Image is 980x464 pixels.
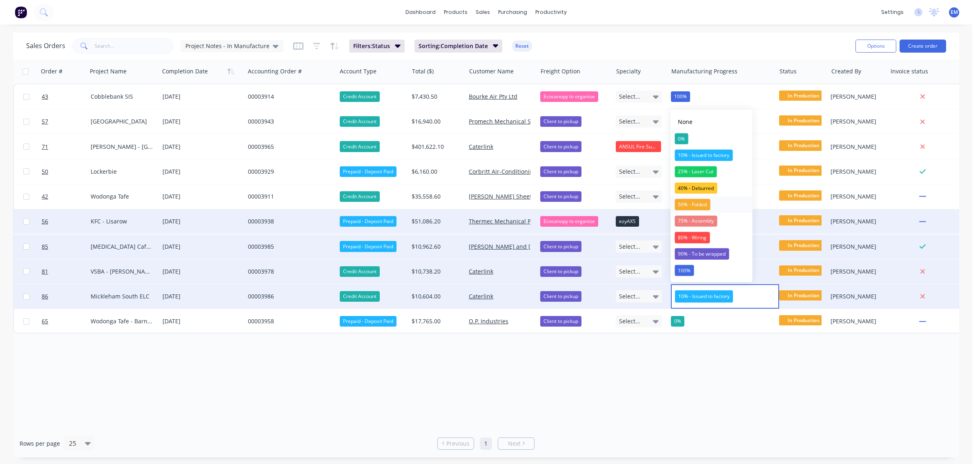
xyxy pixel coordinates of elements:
[671,229,753,245] button: 80% - Wiring
[675,183,717,194] div: 40% - Deburred
[412,67,434,75] div: Total ($)
[42,135,91,159] a: 71
[248,217,329,225] div: 00003938
[42,159,91,184] a: 50
[675,150,733,161] div: 10% - Issued to factory
[340,191,380,202] div: Credit Account
[779,140,828,150] span: In Production
[831,267,881,276] div: [PERSON_NAME]
[340,67,376,75] div: Account Type
[91,168,153,176] div: Lockerbie
[42,117,48,126] span: 57
[675,248,729,260] div: 90% - To be wrapped
[412,317,459,325] div: $17,765.00
[248,67,302,75] div: Accounting Order #
[340,91,380,102] div: Credit Account
[831,117,881,126] div: [PERSON_NAME]
[531,6,571,18] div: productivity
[248,192,329,201] div: 00003911
[42,192,48,201] span: 42
[540,266,581,277] div: Client to pickup
[42,243,48,251] span: 85
[91,93,153,101] div: Cobblebank SIS
[340,316,396,327] div: Prepaid - Deposit Paid
[248,117,329,126] div: 00003943
[91,117,153,126] div: [GEOGRAPHIC_DATA]
[779,265,828,276] span: In Production
[412,168,459,176] div: $6,160.00
[91,267,153,276] div: VSBA - [PERSON_NAME]
[91,292,153,300] div: Mickleham South ELC
[469,317,508,325] a: O.P. Industries
[42,284,91,309] a: 86
[831,292,881,300] div: [PERSON_NAME]
[469,243,618,250] a: [PERSON_NAME] and [PERSON_NAME] Contracting P.L.
[671,180,753,196] button: 40% - Deburred
[671,113,753,130] button: None
[163,166,241,177] div: [DATE]
[42,234,91,259] a: 85
[42,292,48,300] span: 86
[619,317,640,325] span: Select...
[671,67,737,75] div: Manufacturing Progress
[675,166,717,177] div: 25% - Laser Cut
[619,93,640,101] span: Select...
[91,192,153,201] div: Wodonga Tafe
[469,292,493,300] a: Caterlink
[779,215,828,225] span: In Production
[831,168,881,176] div: [PERSON_NAME]
[780,67,797,75] div: Status
[412,267,459,276] div: $10,738.20
[163,217,241,227] div: [DATE]
[540,141,581,152] div: Client to pickup
[675,290,733,303] span: 10% - Issued to factory
[340,141,380,152] div: Credit Account
[163,141,241,152] div: [DATE]
[671,197,753,213] button: 50% - Folded
[163,316,241,327] div: [DATE]
[469,267,493,275] a: Caterlink
[412,143,459,151] div: $401,622.10
[779,115,828,126] span: In Production
[831,143,881,151] div: [PERSON_NAME]
[675,115,696,128] div: None
[42,217,48,225] span: 56
[438,440,474,448] a: Previous page
[619,168,640,176] span: Select...
[891,67,928,75] div: Invoice status
[779,166,828,176] span: In Production
[401,6,440,18] a: dashboard
[248,243,329,251] div: 00003985
[248,267,329,276] div: 00003978
[619,192,640,201] span: Select...
[671,262,753,278] button: 100%
[91,243,153,251] div: [MEDICAL_DATA] Cafe - Cowes
[440,6,472,18] div: products
[340,216,396,227] div: Prepaid - Deposit Paid
[15,6,27,18] img: Factory
[831,192,881,201] div: [PERSON_NAME]
[412,192,459,201] div: $35,558.60
[469,168,557,175] a: Corbritt Air-Conditioning Pty Ltd
[779,190,828,201] span: In Production
[42,267,48,276] span: 81
[469,117,550,125] a: Promech Mechanical Services
[412,93,459,101] div: $7,430.50
[340,166,396,177] div: Prepaid - Deposit Paid
[95,38,174,54] input: Search...
[42,259,91,284] a: 81
[353,42,390,50] span: Filters: Status
[671,91,690,102] div: 100%
[779,315,828,325] span: In Production
[831,217,881,225] div: [PERSON_NAME]
[540,91,598,102] div: Ecocanopy to organise
[469,67,514,75] div: Customer Name
[494,6,531,18] div: purchasing
[675,133,688,145] div: 0%
[831,317,881,325] div: [PERSON_NAME]
[163,117,241,127] div: [DATE]
[831,93,881,101] div: [PERSON_NAME]
[42,109,91,134] a: 57
[340,266,380,277] div: Credit Account
[480,437,492,450] a: Page 1 is your current page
